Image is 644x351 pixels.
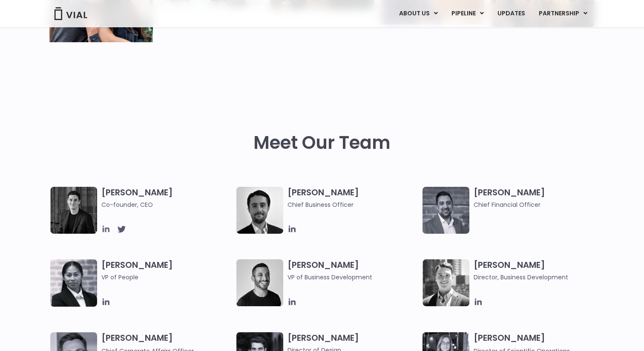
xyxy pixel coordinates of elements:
[423,187,469,234] img: Headshot of smiling man named Samir
[236,187,283,234] img: A black and white photo of a man in a suit holding a vial.
[474,259,604,282] h3: [PERSON_NAME]
[101,200,232,209] span: Co-founder, CEO
[287,259,418,282] h3: [PERSON_NAME]
[54,7,88,20] img: Vial Logo
[236,259,283,306] img: A black and white photo of a man smiling.
[287,187,418,209] h3: [PERSON_NAME]
[101,273,232,282] span: VP of People
[50,187,97,234] img: A black and white photo of a man in a suit attending a Summit.
[287,273,418,282] span: VP of Business Development
[392,6,444,21] a: ABOUT USMenu Toggle
[101,259,232,294] h3: [PERSON_NAME]
[445,6,490,21] a: PIPELINEMenu Toggle
[474,187,604,209] h3: [PERSON_NAME]
[532,6,594,21] a: PARTNERSHIPMenu Toggle
[474,273,604,282] span: Director, Business Development
[491,6,532,21] a: UPDATES
[253,133,391,153] h2: Meet Our Team
[50,259,97,307] img: Catie
[474,200,604,209] span: Chief Financial Officer
[423,259,469,306] img: A black and white photo of a smiling man in a suit at ARVO 2023.
[101,187,232,209] h3: [PERSON_NAME]
[287,200,418,209] span: Chief Business Officer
